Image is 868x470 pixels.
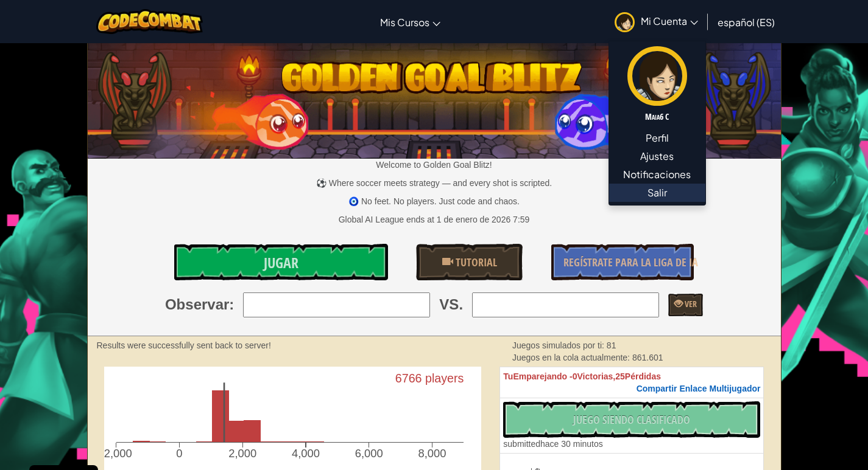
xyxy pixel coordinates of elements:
span: Tu [503,372,513,381]
a: Maia6 C [609,44,705,129]
span: VS. [439,294,463,315]
span: Mi Cuenta [641,15,698,27]
span: Observar [165,294,229,315]
text: -2,000 [100,448,132,460]
span: español (ES) [718,16,775,29]
strong: Results were successfully sent back to server! [97,340,271,350]
a: español (ES) [711,5,781,38]
span: 861.601 [632,353,663,362]
span: Notificaciones [623,167,691,182]
a: Tutorial [416,244,523,280]
text: 4,000 [292,448,320,460]
a: Notificaciones [609,165,705,184]
h5: Maia6 C [621,112,693,121]
text: 6766 players [397,372,465,385]
span: Jugar [264,253,298,272]
span: : [229,294,234,315]
span: submitted [503,439,540,449]
text: 0 [176,448,182,460]
span: Tutorial [453,255,497,270]
span: Regístrate para la Liga de IA [563,255,698,270]
img: Golden Goal [88,38,781,159]
div: Global AI League ends at 1 de enero de 2026 7:59 [339,213,530,226]
span: Juegos simulados por ti: [512,340,607,350]
p: ⚽ Where soccer meets strategy — and every shot is scripted. [88,177,781,189]
th: 0 25 [500,367,764,398]
a: Perfil [609,129,705,147]
img: avatar [627,46,687,106]
a: Ajustes [609,147,705,165]
text: 2,000 [229,448,257,460]
span: 81 [607,340,616,350]
span: Emparejando - [513,372,572,381]
a: Mis Cursos [374,5,446,38]
text: 8,000 [420,448,448,460]
p: Welcome to Golden Goal Blitz! [88,159,781,171]
a: Regístrate para la Liga de IA [551,244,694,280]
span: Juegos en la cola actualmente: [512,353,632,362]
span: Ver [683,298,697,309]
img: avatar [615,12,635,32]
span: Victorias, [577,372,615,381]
text: 6,000 [356,448,384,460]
a: Salir [609,184,705,202]
img: CodeCombat logo [96,9,203,34]
span: Compartir Enlace Multijugador [637,384,761,393]
span: Pérdidas [625,372,661,381]
div: hace 30 minutos [503,438,602,450]
a: Mi Cuenta [609,2,704,41]
p: 🧿 No feet. No players. Just code and chaos. [88,195,781,207]
span: Mis Cursos [380,16,429,29]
